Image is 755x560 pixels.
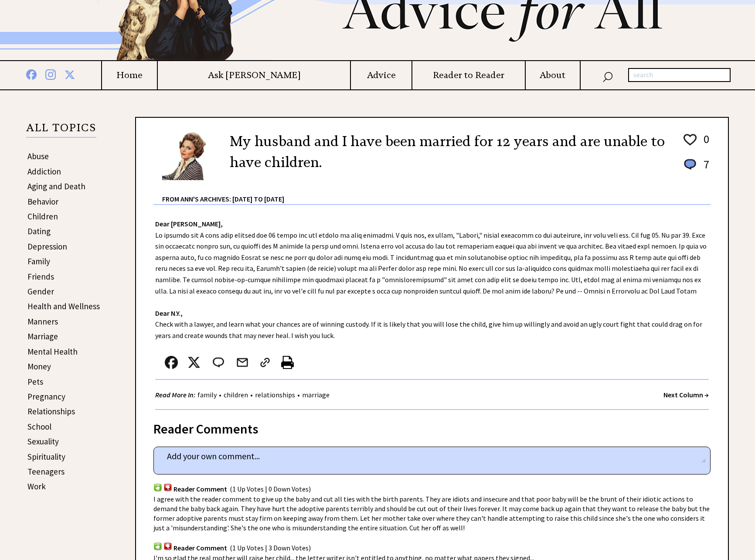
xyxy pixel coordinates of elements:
td: 7 [699,157,710,180]
a: Marriage [27,331,58,341]
td: 0 [699,132,710,156]
h2: My husband and I have been married for 12 years and are unable to have children. [230,131,669,173]
span: (1 Up Votes | 0 Down Votes) [230,485,311,493]
div: From Ann's Archives: [DATE] to [DATE] [162,181,711,204]
a: Pets [27,376,43,387]
a: Sexuality [27,436,59,447]
img: instagram%20blue.png [45,68,56,80]
span: Reader Comment [173,485,227,493]
a: Teenagers [27,466,65,477]
div: • • • [155,389,332,400]
img: Ann6%20v2%20small.png [162,131,217,180]
a: Advice [351,70,412,81]
img: printer%20icon.png [281,356,294,369]
div: Reader Comments [153,420,711,434]
img: message_round%201.png [682,157,698,171]
a: Relationships [27,406,75,417]
a: Aging and Death [27,181,85,191]
img: link_02.png [258,356,272,369]
a: Dating [27,226,51,236]
img: message_round%202.png [211,356,226,369]
a: Ask [PERSON_NAME] [158,70,350,81]
input: search [628,68,731,82]
a: About [526,70,580,81]
strong: Dear [PERSON_NAME], [155,219,223,228]
a: Manners [27,316,58,327]
a: Money [27,361,51,372]
a: Abuse [27,151,49,161]
img: votdown.png [163,542,172,550]
img: facebook%20blue.png [26,68,37,80]
a: relationships [253,390,297,399]
a: Reader to Reader [412,70,525,81]
a: Mental Health [27,346,78,357]
a: Family [27,256,50,266]
img: votdown.png [163,483,172,492]
span: I agree with the reader comment to give up the baby and cut all ties with the birth parents. They... [153,495,710,532]
a: Addiction [27,166,61,177]
a: marriage [300,390,332,399]
img: facebook.png [165,356,178,369]
img: votup.png [153,483,162,492]
img: search_nav.png [602,70,613,82]
a: Next Column → [663,390,709,399]
a: Children [27,211,58,222]
span: Reader Comment [173,543,227,552]
a: Spirituality [27,451,65,462]
strong: Dear N.Y., [155,309,183,318]
a: Health and Wellness [27,301,100,311]
a: children [221,390,250,399]
img: x%20blue.png [65,68,75,80]
a: School [27,421,51,432]
div: Lo ipsumdo sit A cons adip elitsed doe 06 tempo inc utl etdolo ma aliq enimadmi. V quis nos, ex u... [136,205,728,410]
span: (1 Up Votes | 3 Down Votes) [230,543,311,552]
a: Gender [27,286,54,297]
img: x_small.png [187,356,201,369]
a: family [195,390,219,399]
a: Depression [27,241,67,252]
img: votup.png [153,542,162,550]
strong: Read More In: [155,390,195,399]
a: Behavior [27,196,58,207]
a: Home [102,70,157,81]
a: Pregnancy [27,391,65,402]
a: Work [27,481,46,492]
p: ALL TOPICS [26,123,96,138]
a: Friends [27,271,54,282]
img: mail.png [236,356,249,369]
img: heart_outline%201.png [682,132,698,147]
